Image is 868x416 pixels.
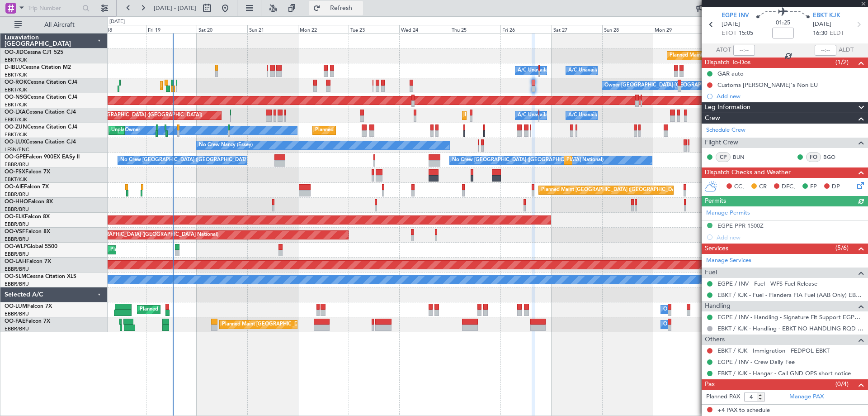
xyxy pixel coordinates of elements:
[810,182,817,191] span: FP
[602,25,653,33] div: Sun 28
[776,19,790,28] span: 01:25
[722,20,740,29] span: [DATE]
[465,109,570,122] div: Planned Maint Kortrijk-[GEOGRAPHIC_DATA]
[789,392,824,402] a: Manage PAX
[125,124,140,137] div: Owner
[5,206,29,213] a: EBBR/BRU
[717,92,863,100] div: Add new
[733,153,753,161] a: BUN
[552,25,602,33] div: Sat 27
[5,139,26,145] span: OO-LUX
[5,259,51,264] a: OO-LAHFalcon 7X
[5,169,25,175] span: OO-FSX
[5,281,29,287] a: EBBR/BRU
[5,191,29,198] a: EBBR/BRU
[541,183,684,197] div: Planned Maint [GEOGRAPHIC_DATA] ([GEOGRAPHIC_DATA])
[832,182,840,191] span: DP
[813,11,840,20] span: EBKT KJK
[717,406,770,415] span: +4 PAX to schedule
[5,236,29,243] a: EBBR/BRU
[199,139,253,152] div: No Crew Nancy (Essey)
[5,325,29,332] a: EBBR/BRU
[823,153,844,161] a: BGO
[24,22,95,28] span: All Aircraft
[5,95,77,100] a: OO-NSGCessna Citation CJ4
[5,80,27,85] span: OO-ROK
[349,25,399,33] div: Tue 23
[782,182,795,191] span: DFC,
[5,110,76,115] a: OO-LXACessna Citation CJ4
[705,113,720,124] span: Crew
[717,70,744,77] div: GAR auto
[813,29,827,38] span: 16:30
[5,274,26,279] span: OO-SLM
[717,325,863,332] a: EBKT / KJK - Handling - EBKT NO HANDLING RQD FOR CJ
[399,25,450,33] div: Wed 24
[5,131,27,138] a: EBKT/KJK
[835,379,849,389] span: (0/4)
[109,18,125,26] div: [DATE]
[5,319,50,324] a: OO-FAEFalcon 7X
[5,244,27,249] span: OO-WLP
[717,358,795,366] a: EGPE / INV - Crew Daily Fee
[10,18,98,32] button: All Aircraft
[716,46,731,55] span: ATOT
[5,86,27,93] a: EBKT/KJK
[61,228,218,242] div: AOG Maint [GEOGRAPHIC_DATA] ([GEOGRAPHIC_DATA] National)
[110,243,157,257] div: Planned Maint Liege
[5,169,50,175] a: OO-FSXFalcon 7X
[309,1,363,15] button: Refresh
[111,124,257,137] div: Unplanned Maint [GEOGRAPHIC_DATA]-[GEOGRAPHIC_DATA]
[247,25,298,33] div: Sun 21
[5,176,27,183] a: EBKT/KJK
[734,182,744,191] span: CC,
[717,291,863,299] a: EBKT / KJK - Fuel - Flanders FIA Fuel (AAB Only) EBKT / KJK
[705,335,725,345] span: Others
[5,154,26,160] span: OO-GPE
[706,392,740,402] label: Planned PAX
[722,29,736,38] span: ETOT
[835,243,849,253] span: (5/6)
[705,268,717,278] span: Fuel
[146,25,197,33] div: Fri 19
[5,139,76,145] a: OO-LUXCessna Citation CJ4
[716,152,731,162] div: CP
[717,347,830,354] a: EBKT / KJK - Immigration - FEDPOL EBKT
[322,5,360,11] span: Refresh
[705,138,738,148] span: Flight Crew
[5,229,25,234] span: OO-VSF
[705,102,750,113] span: Leg Information
[5,50,24,55] span: OO-JID
[705,244,728,254] span: Services
[722,11,749,20] span: EGPE INV
[663,303,725,316] div: Owner Melsbroek Air Base
[568,109,606,122] div: A/C Unavailable
[450,25,500,33] div: Thu 25
[5,274,76,279] a: OO-SLMCessna Citation XLS
[5,259,26,264] span: OO-LAH
[759,182,767,191] span: CR
[705,379,715,390] span: Pax
[5,72,27,78] a: EBKT/KJK
[140,303,303,316] div: Planned Maint [GEOGRAPHIC_DATA] ([GEOGRAPHIC_DATA] National)
[5,50,63,55] a: OO-JIDCessna CJ1 525
[566,153,730,167] div: Planned Maint [GEOGRAPHIC_DATA] ([GEOGRAPHIC_DATA] National)
[717,369,851,377] a: EBKT / KJK - Hangar - Call GND OPS short notice
[5,319,25,324] span: OO-FAE
[28,1,80,15] input: Trip Number
[5,110,26,115] span: OO-LXA
[95,25,146,33] div: Thu 18
[500,25,551,33] div: Fri 26
[705,301,731,311] span: Handling
[5,57,27,63] a: EBKT/KJK
[813,20,831,29] span: [DATE]
[705,167,791,178] span: Dispatch Checks and Weather
[5,184,24,190] span: OO-AIE
[653,25,703,33] div: Mon 29
[5,154,80,160] a: OO-GPEFalcon 900EX EASy II
[518,64,686,77] div: A/C Unavailable [GEOGRAPHIC_DATA] ([GEOGRAPHIC_DATA] National)
[5,304,52,309] a: OO-LUMFalcon 7X
[315,124,420,137] div: Planned Maint Kortrijk-[GEOGRAPHIC_DATA]
[5,199,53,205] a: OO-HHOFalcon 8X
[5,116,27,123] a: EBKT/KJK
